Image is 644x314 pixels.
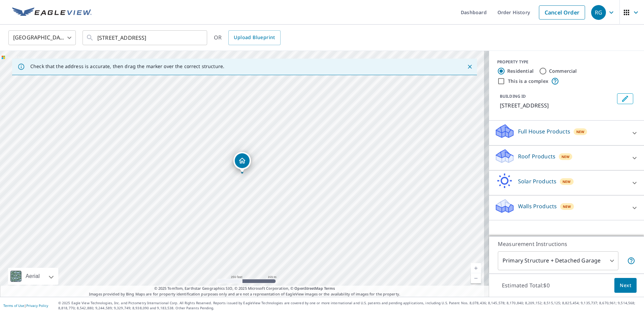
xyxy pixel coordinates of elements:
p: Measurement Instructions [498,240,635,248]
div: Aerial [8,268,58,285]
p: Walls Products [518,202,557,210]
span: New [563,204,571,209]
div: Walls ProductsNew [494,198,639,217]
a: Privacy Policy [26,303,48,308]
span: Next [620,281,631,290]
button: Next [614,278,637,293]
span: Your report will include the primary structure and a detached garage if one exists. [627,257,635,265]
div: Primary Structure + Detached Garage [498,251,618,270]
img: EV Logo [12,7,92,18]
a: Current Level 17, Zoom In [471,263,481,273]
span: New [562,179,571,184]
div: Dropped pin, building 1, Residential property, 421 Forge Rd Deatsville, AL 36022 [233,152,251,173]
label: Commercial [549,68,577,74]
p: Estimated Total: $0 [496,278,555,293]
div: Solar ProductsNew [494,173,639,192]
div: [GEOGRAPHIC_DATA] [8,28,76,47]
input: Search by address or latitude-longitude [97,28,193,47]
div: PROPERTY TYPE [497,59,636,65]
button: Close [465,62,474,71]
div: Aerial [24,268,42,285]
a: Current Level 17, Zoom Out [471,273,481,283]
p: Solar Products [518,177,556,185]
span: New [576,129,585,134]
p: Full House Products [518,127,570,135]
button: Edit building 1 [617,93,633,104]
a: Terms of Use [3,303,24,308]
p: Roof Products [518,152,555,160]
a: Terms [324,286,335,291]
a: Cancel Order [539,5,585,20]
span: © 2025 TomTom, Earthstar Geographics SIO, © 2025 Microsoft Corporation, © [154,286,335,291]
div: Full House ProductsNew [494,123,639,143]
a: Upload Blueprint [228,30,280,45]
label: This is a complex [508,78,548,85]
p: | [3,304,48,308]
a: OpenStreetMap [294,286,323,291]
label: Residential [507,68,534,74]
div: RG [591,5,606,20]
p: © 2025 Eagle View Technologies, Inc. and Pictometry International Corp. All Rights Reserved. Repo... [58,301,641,311]
p: Check that the address is accurate, then drag the marker over the correct structure. [30,63,224,69]
p: [STREET_ADDRESS] [500,101,614,109]
span: Upload Blueprint [234,33,275,42]
span: New [561,154,570,159]
p: BUILDING ID [500,93,526,99]
div: Roof ProductsNew [494,148,639,167]
div: OR [214,30,281,45]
